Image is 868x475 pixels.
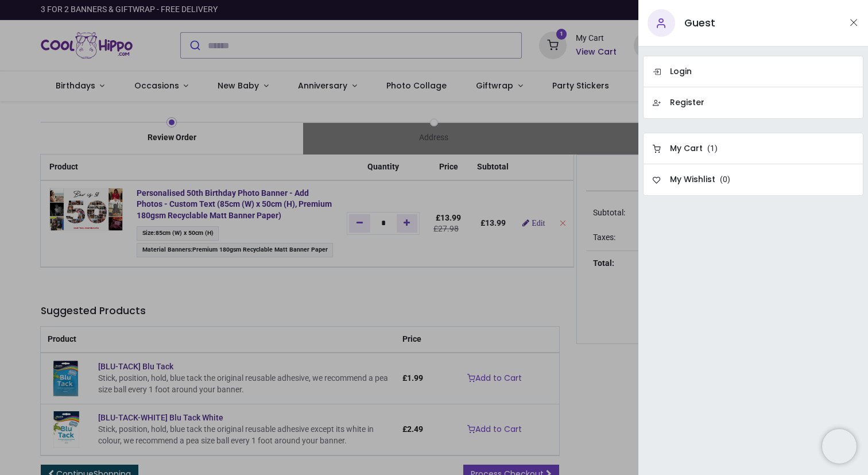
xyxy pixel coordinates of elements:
h6: My Wishlist [670,174,715,186]
h6: Register [670,97,704,109]
iframe: Brevo live chat [822,429,857,464]
a: My Wishlist (0) [643,164,863,196]
button: Close [848,16,859,30]
a: Register [643,87,863,119]
a: Login [643,56,863,87]
a: My Cart (1) [643,133,863,164]
span: ( ) [707,143,718,155]
span: ( ) [720,174,730,186]
h6: Login [670,66,692,78]
span: 1 [710,144,715,153]
span: 0 [723,175,727,184]
h5: Guest [684,16,715,30]
h6: My Cart [670,143,703,155]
